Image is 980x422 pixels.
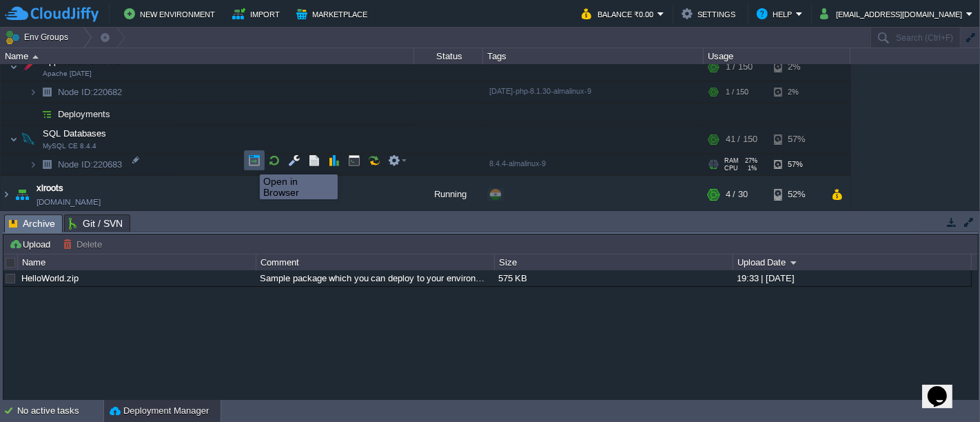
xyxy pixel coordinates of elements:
div: Comment [257,254,494,270]
a: [DOMAIN_NAME] [37,195,101,209]
span: CPU [724,165,738,172]
div: Status [415,48,482,64]
span: 220682 [57,86,124,98]
div: 575 KB [495,270,732,286]
span: Git / SVN [69,215,123,232]
img: AMDAwAAAACH5BAEAAAAALAAAAAABAAEAAAICRAEAOw== [29,103,37,125]
img: AMDAwAAAACH5BAEAAAAALAAAAAABAAEAAAICRAEAOw== [19,53,38,81]
span: 8.4.4-almalinux-9 [489,159,546,168]
div: 1 / 150 [726,81,748,103]
span: MySQL CE 8.4.4 [43,142,96,150]
a: HelloWorld.zip [21,273,79,283]
div: Name [1,48,414,64]
div: Name [19,254,256,270]
div: Tags [484,48,703,64]
a: Deployments [57,108,112,120]
div: 2% [774,53,819,81]
img: AMDAwAAAACH5BAEAAAAALAAAAAABAAEAAAICRAEAOw== [12,176,32,213]
div: Open in Browser [263,176,334,198]
div: Usage [704,48,850,64]
img: AMDAwAAAACH5BAEAAAAALAAAAAABAAEAAAICRAEAOw== [37,154,57,175]
a: Node ID:220682 [57,86,124,98]
div: 1 / 150 [726,53,753,81]
span: [DATE]-php-8.1.30-almalinux-9 [489,87,591,95]
a: Application ServersApache [DATE] [41,56,123,66]
img: AMDAwAAAACH5BAEAAAAALAAAAAABAAEAAAICRAEAOw== [19,125,38,153]
button: Settings [682,6,739,22]
div: Upload Date [734,254,971,270]
img: AMDAwAAAACH5BAEAAAAALAAAAAABAAEAAAICRAEAOw== [1,176,12,213]
img: AMDAwAAAACH5BAEAAAAALAAAAAABAAEAAAICRAEAOw== [32,55,39,59]
button: Upload [9,238,54,250]
button: Import [232,6,284,22]
iframe: chat widget [922,367,966,408]
button: [EMAIL_ADDRESS][DOMAIN_NAME] [820,6,966,22]
button: New Environment [124,6,219,22]
div: Size [496,254,733,270]
img: AMDAwAAAACH5BAEAAAAALAAAAAABAAEAAAICRAEAOw== [29,81,37,103]
span: Apache [DATE] [43,70,92,78]
span: Node ID: [58,159,93,170]
button: Deployment Manager [110,404,209,418]
a: xlroots [37,181,63,195]
a: Node ID:220683 [57,159,124,170]
div: 52% [774,176,819,213]
span: 1% [744,165,757,172]
span: 220683 [57,159,124,170]
span: RAM [724,157,739,164]
div: 41 / 150 [726,125,757,153]
button: Help [757,6,796,22]
span: SQL Databases [41,128,108,139]
button: Env Groups [5,28,73,47]
img: AMDAwAAAACH5BAEAAAAALAAAAAABAAEAAAICRAEAOw== [29,154,37,175]
a: SQL DatabasesMySQL CE 8.4.4 [41,128,108,139]
button: Marketplace [296,6,371,22]
div: 4 / 30 [726,176,748,213]
div: Sample package which you can deploy to your environment. Feel free to delete and upload a package... [256,270,493,286]
div: 2% [774,81,819,103]
button: Delete [63,238,106,250]
span: Archive [9,215,55,232]
img: AMDAwAAAACH5BAEAAAAALAAAAAABAAEAAAICRAEAOw== [37,81,57,103]
img: AMDAwAAAACH5BAEAAAAALAAAAAABAAEAAAICRAEAOw== [10,53,18,81]
div: 57% [774,125,819,153]
img: AMDAwAAAACH5BAEAAAAALAAAAAABAAEAAAICRAEAOw== [37,103,57,125]
span: 27% [744,157,758,164]
span: Node ID: [58,87,93,97]
div: Running [414,176,483,213]
button: Balance ₹0.00 [582,6,657,22]
div: 19:33 | [DATE] [733,270,970,286]
img: AMDAwAAAACH5BAEAAAAALAAAAAABAAEAAAICRAEAOw== [10,125,18,153]
div: No active tasks [17,400,103,422]
div: 57% [774,154,819,175]
img: CloudJiffy [5,6,99,23]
